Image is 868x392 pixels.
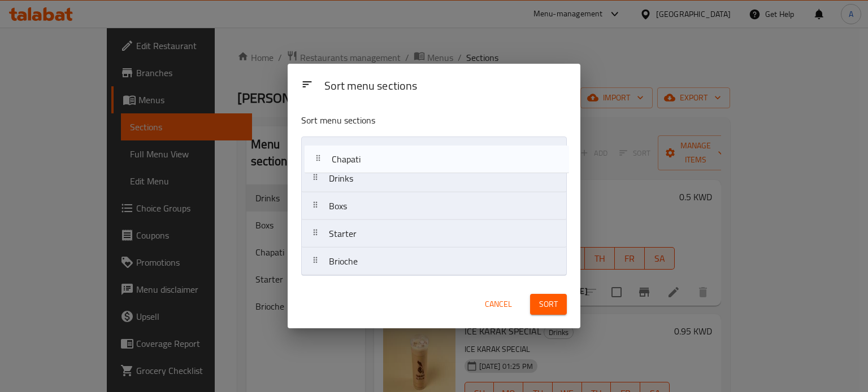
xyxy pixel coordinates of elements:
span: Cancel [485,297,512,311]
p: Sort menu sections [301,113,511,127]
div: Sort menu sections [320,74,571,99]
span: Sort [539,297,558,311]
button: Sort [530,294,567,315]
button: Cancel [480,294,517,315]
